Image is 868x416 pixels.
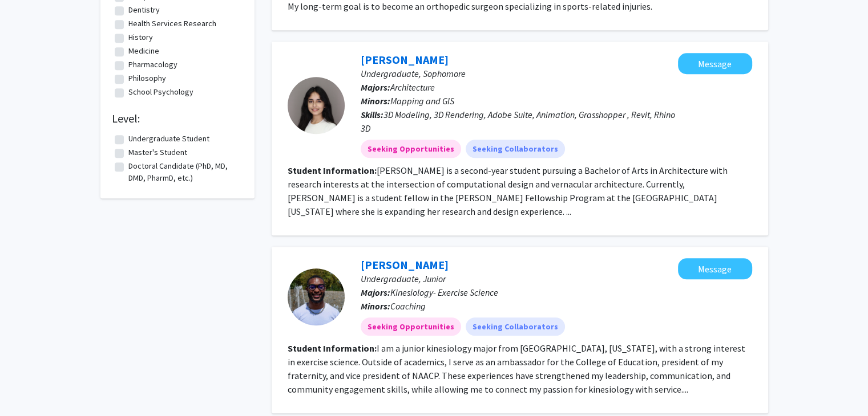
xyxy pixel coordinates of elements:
[361,300,390,312] b: Minors:
[128,160,240,184] label: Doctoral Candidate (PhD, MD, DMD, PharmD, etc.)
[128,45,159,57] label: Medicine
[390,95,454,107] span: Mapping and GIS
[361,317,461,336] mat-chip: Seeking Opportunities
[361,95,390,107] b: Minors:
[390,287,498,298] span: Kinesiology- Exercise Science
[128,86,193,98] label: School Psychology
[361,109,383,120] b: Skills:
[361,258,449,272] a: [PERSON_NAME]
[288,342,745,395] fg-read-more: I am a junior kinesiology major from [GEOGRAPHIC_DATA], [US_STATE], with a strong interest in exe...
[361,273,446,284] span: Undergraduate, Junior
[390,300,426,312] span: Coaching
[678,258,752,279] button: Message Joshua Bridges
[128,72,166,84] label: Philosophy
[128,31,153,43] label: History
[128,146,187,158] label: Master's Student
[128,133,209,145] label: Undergraduate Student
[466,140,565,158] mat-chip: Seeking Collaborators
[361,140,461,158] mat-chip: Seeking Opportunities
[288,342,377,354] b: Student Information:
[361,68,466,79] span: Undergraduate, Sophomore
[361,287,390,298] b: Majors:
[288,165,377,176] b: Student Information:
[361,81,390,93] b: Majors:
[128,4,160,16] label: Dentistry
[9,365,49,407] iframe: Chat
[128,59,177,71] label: Pharmacology
[678,53,752,74] button: Message Ayusma Karki
[361,52,449,67] a: [PERSON_NAME]
[112,112,243,125] h2: Level:
[288,165,728,217] fg-read-more: [PERSON_NAME] is a second-year student pursuing a Bachelor of Arts in Architecture with research ...
[361,109,675,134] span: 3D Modeling, 3D Rendering, Adobe Suite, Animation, Grasshopper , Revit, Rhino 3D
[466,317,565,336] mat-chip: Seeking Collaborators
[128,18,216,30] label: Health Services Research
[390,81,435,93] span: Architecture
